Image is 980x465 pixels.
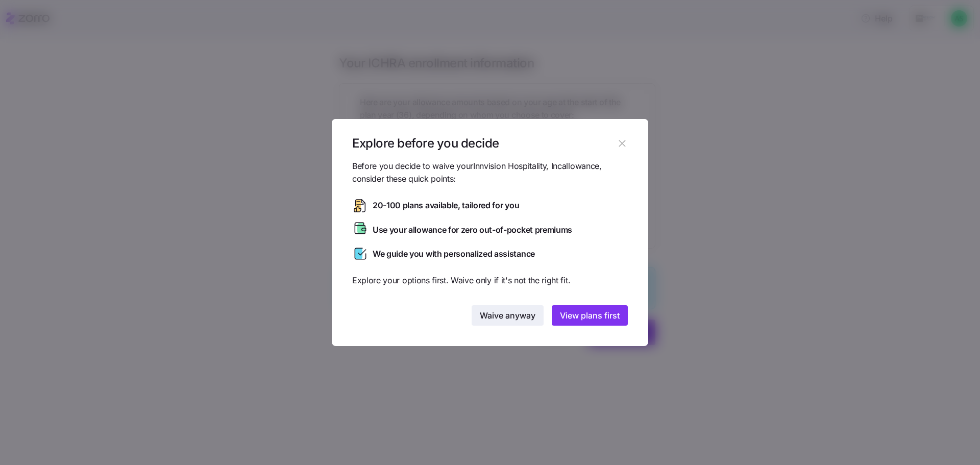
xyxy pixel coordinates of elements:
[373,248,535,260] span: We guide you with personalized assistance
[480,309,535,322] span: Waive anyway
[373,224,572,236] span: Use your allowance for zero out-of-pocket premiums
[373,199,519,212] span: 20-100 plans available, tailored for you
[560,309,620,322] span: View plans first
[352,160,628,185] span: Before you decide to waive your Innvision Hospitality, Inc allowance, consider these quick points:
[352,274,628,287] span: Explore your options first. Waive only if it's not the right fit.
[472,305,544,326] button: Waive anyway
[552,305,628,326] button: View plans first
[352,135,614,151] h1: Explore before you decide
